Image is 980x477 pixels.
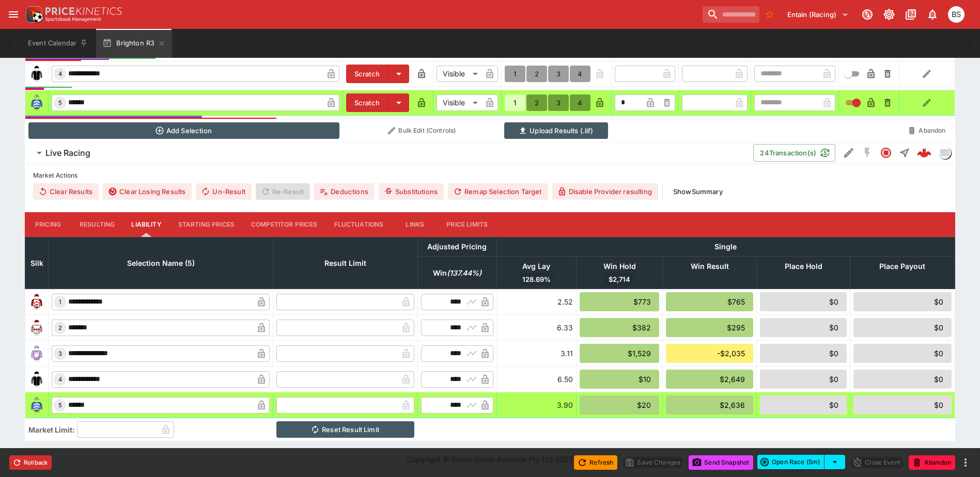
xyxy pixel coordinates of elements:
div: Brendan Scoble [948,6,965,23]
button: select merge strategy [825,455,845,469]
span: $2,714 [604,275,634,285]
button: Add Selection [28,122,340,139]
img: runner 1 [28,294,45,310]
div: 3.11 [500,348,573,359]
th: Result Limit [273,237,418,289]
div: $0 [760,292,847,311]
div: 6.50 [500,374,573,385]
button: Connected to PK [858,5,877,24]
img: runner 4 [28,66,45,82]
button: Fluctuations [326,212,392,237]
span: Mark an event as closed and abandoned. [909,456,955,467]
button: 1 [505,94,525,111]
button: Liability [123,212,169,237]
div: $1,529 [580,344,659,363]
button: 4 [570,66,590,82]
span: Avg Lay [511,260,562,273]
div: $382 [580,318,659,337]
div: liveracing [939,147,951,159]
div: split button [757,455,845,469]
img: logo-cerberus--red.svg [917,146,931,160]
button: Abandon [902,122,952,139]
button: Starting Prices [170,212,243,237]
img: PriceKinetics Logo [23,4,43,25]
div: $2,636 [666,395,753,415]
span: Place Payout [868,260,937,273]
button: 3 [548,94,569,111]
button: Scratch [346,93,388,112]
div: $10 [580,370,659,389]
button: Rollback [9,455,52,470]
button: 1 [505,66,525,82]
div: $0 [760,395,847,415]
div: $765 [666,292,753,311]
button: Refresh [574,455,617,470]
button: Documentation [901,5,920,24]
div: $0 [853,370,952,389]
span: 5 [56,99,64,106]
th: Single [496,237,955,256]
div: $773 [580,292,659,311]
div: $295 [666,318,753,337]
img: runner 5 [28,94,45,111]
div: $0 [760,370,847,389]
button: 2 [526,66,547,82]
div: 2.52 [500,296,573,307]
span: 1 [57,298,64,306]
h3: Market Limit: [28,424,75,435]
button: Live Racing [25,142,753,163]
button: Event Calendar [22,29,94,58]
img: runner 4 [28,371,45,388]
label: Market Actions [33,168,947,183]
img: runner 2 [28,320,45,336]
div: Visible [437,66,481,82]
button: Brendan Scoble [945,3,968,26]
button: Price Limits [438,212,496,237]
button: Abandon [909,455,955,470]
button: SGM Disabled [858,144,877,162]
button: ShowSummary [667,183,729,200]
div: $0 [760,344,847,363]
em: ( 137.44 %) [447,267,481,279]
button: Straight [895,144,914,162]
button: 4 [570,94,590,111]
img: PriceKinetics [45,7,122,15]
button: Upload Results (.lif) [504,122,608,139]
button: Links [392,212,438,237]
span: 128.69% [518,275,555,285]
button: Remap Selection Target [448,183,548,200]
span: Win Hold [592,260,647,273]
div: $0 [760,318,847,337]
div: $0 [853,395,952,415]
img: runner 3 [28,345,45,362]
button: Pricing [25,212,71,237]
button: No Bookmarks [761,6,778,23]
button: 2 [526,94,547,111]
button: Un-Result [196,183,251,200]
button: Scratch [346,65,388,83]
div: 6.33 [500,322,573,333]
svg: Closed [880,147,892,159]
th: Silk [25,237,49,289]
button: Substitutions [379,183,444,200]
button: Reset Result Limit [276,421,415,438]
span: 2 [56,324,64,331]
div: $20 [580,395,659,415]
button: Disable Provider resulting [552,183,658,200]
button: Deductions [314,183,375,200]
button: Clear Losing Results [103,183,192,200]
span: Selection Name (5) [116,257,206,269]
button: Toggle light/dark mode [880,5,898,24]
button: Brighton R3 [96,29,172,58]
span: 5 [56,402,64,409]
img: liveracing [939,147,951,158]
div: $0 [853,318,952,337]
img: Sportsbook Management [45,17,101,22]
button: Clear Results [33,183,99,200]
span: Win(137.44%) [422,267,493,279]
span: 3 [56,350,64,357]
button: Resulting [71,212,123,237]
div: $0 [853,292,952,311]
span: 4 [56,376,64,383]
